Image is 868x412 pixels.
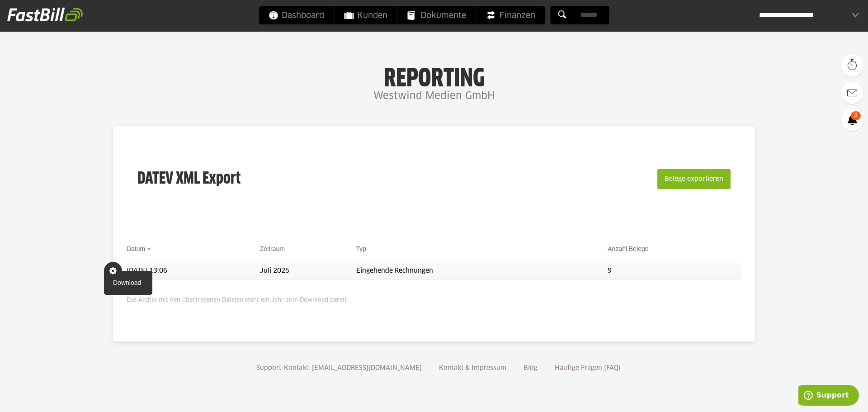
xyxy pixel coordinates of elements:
span: Dokumente [408,6,466,24]
a: Häufige Fragen (FAQ) [552,365,624,371]
img: sort_desc.gif [147,248,153,250]
td: 9 [608,263,741,279]
span: Finanzen [486,6,535,24]
td: Eingehende Rechnungen [356,263,608,279]
a: Download [104,278,152,288]
a: Kunden [335,6,397,24]
p: Das Archiv mit den übertragenen Dateien steht ein Jahr zum Download bereit [127,291,741,305]
a: Support-Kontakt: [EMAIL_ADDRESS][DOMAIN_NAME] [253,365,425,371]
td: Juli 2025 [260,263,356,279]
span: Dashboard [269,6,324,24]
a: Typ [356,245,367,252]
h1: Reporting [90,64,778,87]
iframe: Öffnet ein Widget, in dem Sie weitere Informationen finden [798,385,859,407]
a: Dashboard [259,6,334,24]
a: Kontakt & Impressum [436,365,509,371]
a: Datum [127,245,145,252]
span: Kunden [344,6,387,24]
a: Zeitraum [260,245,285,252]
a: Dokumente [398,6,476,24]
a: Blog [520,365,541,371]
a: 3 [841,109,863,131]
a: Anzahl Belege [608,245,648,252]
span: 3 [851,111,861,120]
img: fastbill_logo_white.png [7,7,83,22]
h3: DATEV XML Export [137,150,241,208]
button: Belege exportieren [657,169,731,189]
td: [DATE] 13:06 [127,263,260,279]
a: Finanzen [476,6,545,24]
